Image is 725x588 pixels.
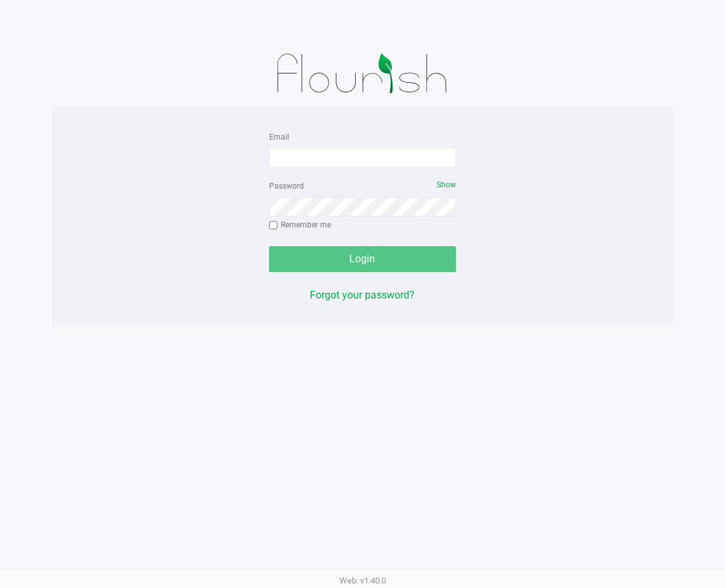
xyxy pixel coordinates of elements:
[269,219,331,231] label: Remember me
[310,288,415,303] button: Forgot your password?
[269,221,278,230] input: Remember me
[269,131,289,143] label: Email
[269,180,304,192] label: Password
[437,180,456,189] span: Show
[340,576,386,585] span: Web: v1.40.0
